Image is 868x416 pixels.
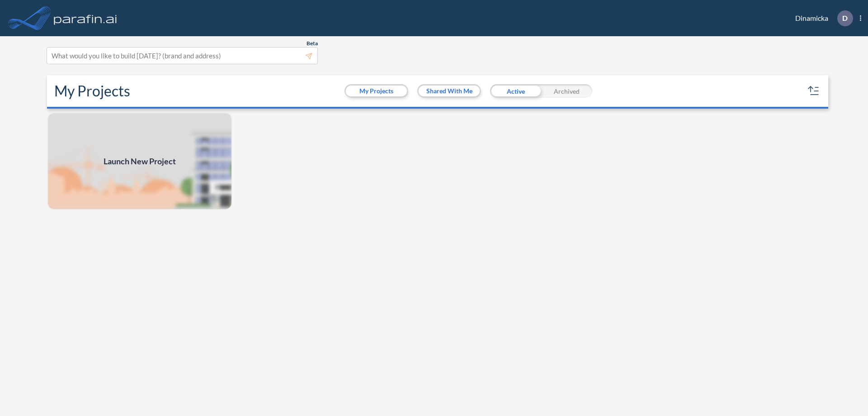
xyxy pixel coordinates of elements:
[419,86,480,96] button: Shared With Me
[47,112,232,210] img: add
[47,112,232,210] a: Launch New Project
[52,9,119,27] img: logo
[307,40,318,47] span: Beta
[541,84,592,98] div: Archived
[104,155,176,167] span: Launch New Project
[54,82,130,100] h2: My Projects
[490,84,541,98] div: Active
[807,84,821,98] button: sort
[346,86,407,96] button: My Projects
[842,14,848,22] p: D
[782,10,861,26] div: Dinamicka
